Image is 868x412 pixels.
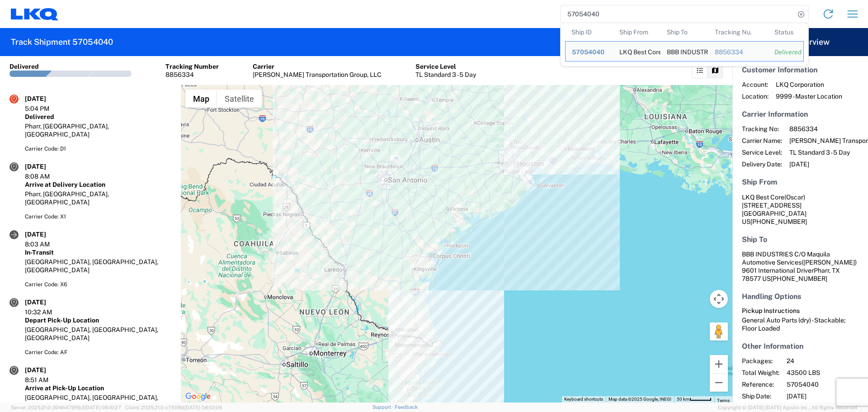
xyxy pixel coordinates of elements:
[742,251,857,274] span: BBB INDUSTRIES C/O Maquila Automotive Services 9601 International Driver
[742,369,779,377] span: Total Weight:
[11,37,113,47] h2: Track Shipment 57054040
[165,62,219,71] div: Tracking Number
[25,172,70,180] div: 8:08 AM
[25,145,171,153] div: Carrier Code: D1
[25,384,171,392] div: Arrive at Pick-Up Location
[667,42,702,61] div: BBB INDUSTRIES C/O Maquila Automotive Services
[742,178,859,186] h5: Ship From
[742,148,782,156] span: Service Level:
[217,90,262,108] button: Show satellite imagery
[25,213,171,221] div: Carrier Code: X1
[784,194,805,201] span: (Oscar)
[787,357,864,365] span: 24
[677,397,689,402] span: 50 km
[85,405,121,410] span: [DATE] 08:10:27
[774,48,797,56] div: Delivered
[373,404,395,410] a: Support
[572,48,604,56] span: 57054040
[165,71,219,79] div: 8856334
[742,316,859,332] div: General Auto Parts (dry) - Stackable; Floor Loaded
[742,137,782,145] span: Carrier Name:
[742,160,782,168] span: Delivery Date:
[183,391,213,403] a: Open this area in Google Maps (opens a new window)
[742,193,859,226] address: [GEOGRAPHIC_DATA] US
[742,81,769,89] span: Account:
[25,240,70,248] div: 8:03 AM
[750,218,807,225] span: [PHONE_NUMBER]
[25,122,171,138] div: Pharr, [GEOGRAPHIC_DATA], [GEOGRAPHIC_DATA]
[742,110,859,118] h5: Carrier Information
[609,397,671,402] span: Map data ©2025 Google, INEGI
[25,366,70,374] div: [DATE]
[771,275,827,282] span: [PHONE_NUMBER]
[742,292,859,301] h5: Handling Options
[715,48,762,56] div: 8856334
[25,230,70,238] div: [DATE]
[561,5,795,23] input: Shipment, tracking or reference number
[742,66,859,74] h5: Customer Information
[185,90,217,108] button: Show street map
[25,248,171,256] div: In-Transit
[718,403,857,412] span: Copyright © [DATE]-[DATE] Agistix Inc., All Rights Reserved
[25,104,70,113] div: 5:04 PM
[742,250,859,283] address: Pharr, TX 78577 US
[742,92,769,100] span: Location:
[768,23,804,41] th: Status
[660,23,708,41] th: Ship To
[25,308,70,316] div: 10:32 AM
[25,393,171,410] div: [GEOGRAPHIC_DATA], [GEOGRAPHIC_DATA], [GEOGRAPHIC_DATA]
[710,374,728,392] button: Zoom out
[25,180,171,189] div: Arrive at Delivery Location
[776,81,842,89] span: LKQ Corporation
[742,357,779,365] span: Packages:
[564,396,603,403] button: Keyboard shortcuts
[25,376,70,384] div: 8:51 AM
[183,391,213,403] img: Google
[787,369,864,377] span: 43500 LBS
[253,62,382,71] div: Carrier
[742,342,859,350] h5: Other Information
[787,380,864,388] span: 57054040
[25,162,70,170] div: [DATE]
[415,62,476,71] div: Service Level
[710,355,728,373] button: Zoom in
[25,95,70,103] div: [DATE]
[717,398,730,403] a: Terms
[25,113,171,121] div: Delivered
[9,62,39,71] div: Delivered
[25,258,171,274] div: [GEOGRAPHIC_DATA], [GEOGRAPHIC_DATA], [GEOGRAPHIC_DATA]
[710,290,728,308] button: Map camera controls
[742,235,859,244] h5: Ship To
[674,396,714,403] button: Map Scale: 50 km per 45 pixels
[742,125,782,133] span: Tracking No:
[125,405,222,410] span: Client: 2025.21.0-c751f8d
[613,23,661,41] th: Ship From
[25,280,171,289] div: Carrier Code: X6
[742,194,784,201] span: LKQ Best Core
[572,48,607,56] div: 57054040
[787,392,864,400] span: [DATE]
[184,405,222,410] span: [DATE] 08:02:06
[25,326,171,342] div: [GEOGRAPHIC_DATA], [GEOGRAPHIC_DATA], [GEOGRAPHIC_DATA]
[25,190,171,206] div: Pharr, [GEOGRAPHIC_DATA], [GEOGRAPHIC_DATA]
[253,71,382,79] div: [PERSON_NAME] Transportation Group, LLC
[802,259,857,266] span: ([PERSON_NAME])
[395,404,418,410] a: Feedback
[708,23,768,41] th: Tracking Nu.
[710,322,728,341] button: Drag Pegman onto the map to open Street View
[742,202,802,209] span: [STREET_ADDRESS]
[415,71,476,79] div: TL Standard 3 - 5 Day
[742,380,779,388] span: Reference:
[742,392,779,400] span: Ship Date:
[776,92,842,100] span: 9999 - Master Location
[25,316,171,324] div: Depart Pick-Up Location
[565,23,808,66] table: Search Results
[25,348,171,356] div: Carrier Code: AF
[25,298,70,306] div: [DATE]
[742,307,859,315] h6: Pickup Instructions
[565,23,613,41] th: Ship ID
[11,405,121,410] span: Server: 2025.21.0-3046479f1b3
[619,42,655,61] div: LKQ Best Core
